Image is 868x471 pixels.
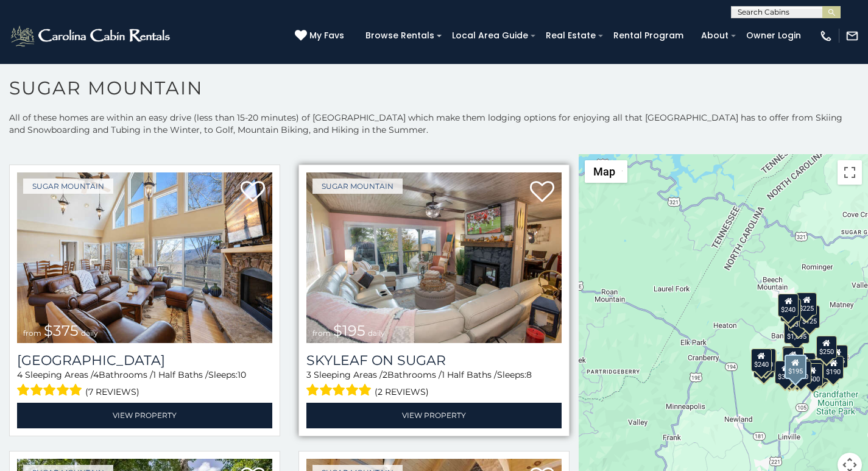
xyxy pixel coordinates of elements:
span: daily [81,328,98,338]
div: $500 [802,363,822,386]
img: phone-regular-white.png [819,29,833,43]
span: Map [593,165,615,178]
span: from [312,328,331,338]
span: (7 reviews) [85,384,139,400]
a: Skyleaf on Sugar [306,352,562,369]
div: $190 [782,346,802,369]
button: Change map style [585,160,627,183]
span: My Favs [309,29,344,42]
div: $125 [799,305,819,328]
a: View Property [17,403,272,428]
a: Owner Login [740,26,807,45]
a: Skyleaf on Sugar from $195 daily [306,172,562,344]
a: Little Sugar Haven from $375 daily [17,172,272,344]
span: $195 [333,322,365,339]
div: $200 [794,353,815,376]
div: $170 [780,299,800,322]
span: (2 reviews) [375,384,429,400]
div: $240 [750,349,771,372]
div: $250 [816,336,836,359]
a: Sugar Mountain [312,179,403,194]
span: 3 [306,369,311,380]
img: Skyleaf on Sugar [306,172,562,344]
a: Add to favorites [530,180,554,205]
span: 1 Half Baths / [442,369,497,380]
div: $155 [827,345,847,368]
div: Sleeping Areas / Bathrooms / Sleeps: [17,369,272,400]
img: mail-regular-white.png [845,29,859,43]
div: $1,095 [783,320,809,344]
span: 2 [383,369,387,380]
a: Rental Program [607,26,690,45]
span: from [23,328,41,338]
a: Local Area Guide [446,26,534,45]
a: Real Estate [540,26,602,45]
div: $195 [808,359,828,383]
div: $195 [784,355,806,379]
button: Toggle fullscreen view [838,160,862,185]
span: 4 [93,369,99,380]
span: 8 [526,369,532,380]
a: About [695,26,735,45]
span: 1 Half Baths / [153,369,208,380]
a: Sugar Mountain [23,179,113,194]
h3: Little Sugar Haven [17,352,272,369]
span: daily [368,328,385,338]
a: Add to favorites [241,180,265,205]
span: 10 [238,369,246,380]
a: My Favs [295,29,347,43]
div: $225 [796,292,817,316]
a: [GEOGRAPHIC_DATA] [17,352,272,369]
div: Sleeping Areas / Bathrooms / Sleeps: [306,369,562,400]
a: View Property [306,403,562,428]
a: Browse Rentals [359,26,440,45]
span: 4 [17,369,23,380]
img: White-1-2.png [9,24,174,48]
img: Little Sugar Haven [17,172,272,344]
div: $240 [778,294,799,317]
div: $350 [791,361,811,384]
span: $375 [44,322,79,339]
div: $375 [775,361,796,384]
div: $190 [823,356,844,379]
div: $300 [782,347,803,370]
